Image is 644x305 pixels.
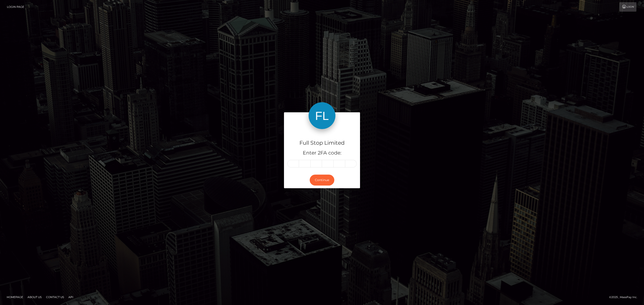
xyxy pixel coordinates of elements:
h4: Full Stop Limited [287,139,357,147]
a: Homepage [5,294,25,301]
h5: Enter 2FA code: [287,150,357,157]
a: Login [619,2,636,12]
img: Full Stop Limited [309,102,335,129]
div: © 2025 , MassPay Inc. [609,295,641,300]
a: Contact Us [44,294,66,301]
a: About Us [26,294,43,301]
a: Login Page [7,2,24,12]
button: Continue [310,175,334,186]
a: API [67,294,75,301]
